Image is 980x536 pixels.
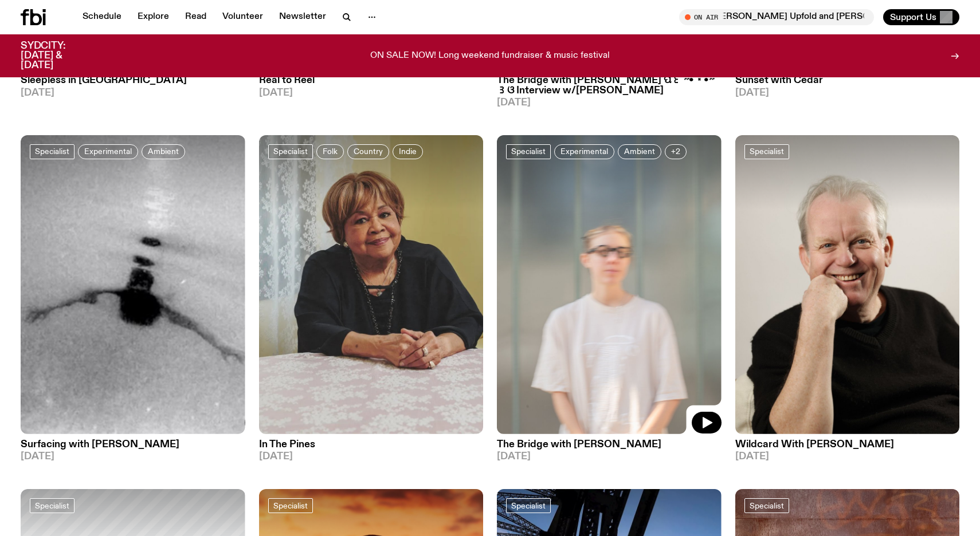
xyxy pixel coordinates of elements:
[259,434,484,462] a: In The Pines[DATE]
[178,9,213,25] a: Read
[323,147,338,156] span: Folk
[370,51,610,61] p: ON SALE NOW! Long weekend fundraiser & music festival
[393,144,423,159] a: Indie
[735,434,960,462] a: Wildcard With [PERSON_NAME][DATE]
[679,9,874,25] button: On Air[DATE] Lunch with [PERSON_NAME] Upfold and [PERSON_NAME] // Labyrinth
[883,9,959,25] button: Support Us
[735,76,960,85] h3: Sunset with Cedar
[30,144,75,159] a: Specialist
[671,147,680,156] span: +2
[665,144,687,159] button: +2
[511,147,546,156] span: Specialist
[215,9,270,25] a: Volunteer
[268,144,313,159] a: Specialist
[35,147,69,156] span: Specialist
[21,76,245,85] h3: Sleepless in [GEOGRAPHIC_DATA]
[131,9,176,25] a: Explore
[497,135,722,434] img: Mara stands in front of a frosted glass wall wearing a cream coloured t-shirt and black glasses. ...
[399,147,417,156] span: Indie
[497,452,722,462] span: [DATE]
[624,147,655,156] span: Ambient
[750,501,784,510] span: Specialist
[259,452,484,462] span: [DATE]
[259,88,484,98] span: [DATE]
[78,144,138,159] a: Experimental
[618,144,661,159] a: Ambient
[750,147,784,156] span: Specialist
[316,144,344,159] a: Folk
[268,498,313,513] a: Specialist
[21,434,245,462] a: Surfacing with [PERSON_NAME][DATE]
[272,9,333,25] a: Newsletter
[560,147,608,156] span: Experimental
[506,498,551,513] a: Specialist
[30,498,75,513] a: Specialist
[35,501,69,510] span: Specialist
[21,70,245,97] a: Sleepless in [GEOGRAPHIC_DATA][DATE]
[273,147,308,156] span: Specialist
[21,41,94,70] h3: SYDCITY: [DATE] & [DATE]
[259,70,484,97] a: Real to Reel[DATE]
[142,144,185,159] a: Ambient
[347,144,389,159] a: Country
[506,144,551,159] a: Specialist
[259,76,484,85] h3: Real to Reel
[76,9,128,25] a: Schedule
[273,501,308,510] span: Specialist
[21,452,245,462] span: [DATE]
[21,88,245,98] span: [DATE]
[497,440,722,450] h3: The Bridge with [PERSON_NAME]
[497,70,722,107] a: The Bridge with [PERSON_NAME] ପ꒰ ˶• ༝ •˶꒱ଓ Interview w/[PERSON_NAME][DATE]
[21,440,245,450] h3: Surfacing with [PERSON_NAME]
[735,88,960,98] span: [DATE]
[497,434,722,462] a: The Bridge with [PERSON_NAME][DATE]
[890,12,936,22] span: Support Us
[84,147,132,156] span: Experimental
[354,147,383,156] span: Country
[497,76,722,95] h3: The Bridge with [PERSON_NAME] ପ꒰ ˶• ༝ •˶꒱ଓ Interview w/[PERSON_NAME]
[497,98,722,108] span: [DATE]
[735,452,960,462] span: [DATE]
[744,498,789,513] a: Specialist
[735,70,960,97] a: Sunset with Cedar[DATE]
[148,147,179,156] span: Ambient
[259,440,484,450] h3: In The Pines
[735,135,960,434] img: Stuart is smiling charmingly, wearing a black t-shirt against a stark white background.
[744,144,789,159] a: Specialist
[511,501,546,510] span: Specialist
[554,144,614,159] a: Experimental
[735,440,960,450] h3: Wildcard With [PERSON_NAME]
